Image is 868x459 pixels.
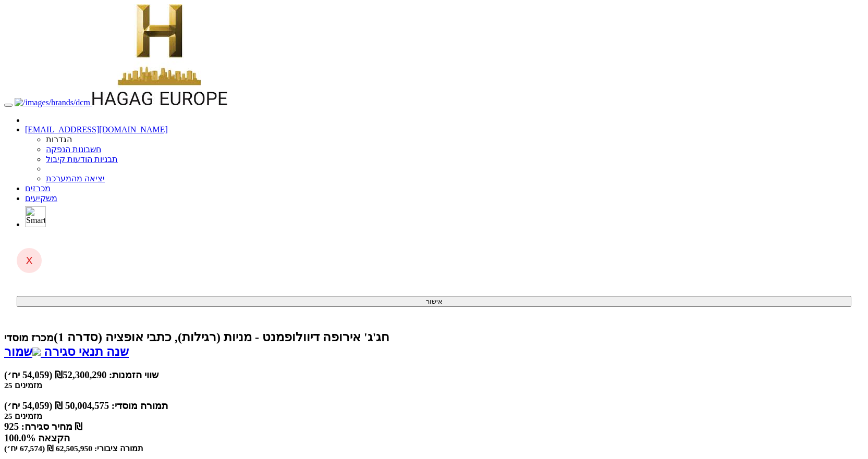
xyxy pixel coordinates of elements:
a: מכרזים [25,184,51,193]
img: excel-file-white.png [32,348,41,356]
a: שמור [4,345,41,358]
small: 25 מזמינים [4,412,42,420]
li: הגדרות [46,134,864,144]
img: SmartBull Logo [25,206,46,227]
span: X [26,254,33,267]
span: 100.0% הקצאה [4,432,70,443]
a: חשבונות הנפקה [46,145,101,154]
div: חג'ג' אירופה דיוולופמנט - מניות (רגילות), כתבי אופציה (סדרה 1) - הנפקה לציבור [4,330,864,344]
span: שנה תנאי סגירה [44,345,129,358]
div: שווי הזמנות: ₪52,300,290 (54,059 יח׳) [4,369,864,381]
a: [EMAIL_ADDRESS][DOMAIN_NAME] [25,125,168,134]
a: תבניות הודעות קיבול [46,155,118,164]
div: מחיר סגירה: 925 ₪ [4,421,864,432]
a: שנה תנאי סגירה [41,345,129,358]
small: תמורה ציבורי: 62,505,950 ₪ (67,574 יח׳) [4,444,143,453]
img: Auction Logo [92,4,227,105]
div: תמורה מוסדי: 50,004,575 ₪ (54,059 יח׳) [4,400,864,412]
small: מכרז מוסדי [4,332,54,343]
a: משקיעים [25,194,57,203]
button: אישור [17,296,851,307]
img: /images/brands/dcm [15,98,90,107]
small: 25 מזמינים [4,381,42,390]
a: יציאה מהמערכת [46,174,105,183]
